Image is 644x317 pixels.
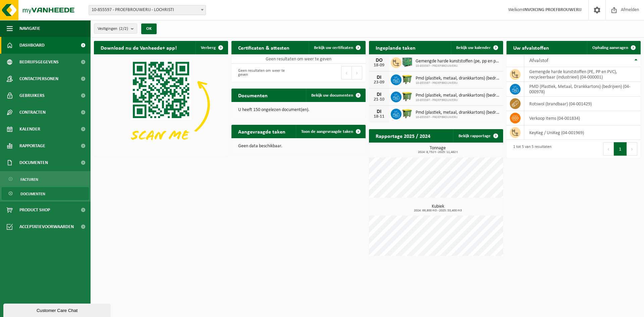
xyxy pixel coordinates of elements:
img: Download de VHEPlus App [94,54,228,155]
h2: Documenten [231,89,274,102]
span: Dashboard [19,37,45,54]
td: PMD (Plastiek, Metaal, Drankkartons) (bedrijven) (04-000978) [524,82,641,97]
a: Bekijk uw documenten [306,89,365,102]
span: Ophaling aanvragen [592,46,628,50]
span: Contracten [19,104,46,121]
h2: Ingeplande taken [369,41,422,54]
p: Geen data beschikbaar. [238,144,359,149]
span: Acceptatievoorwaarden [19,218,74,235]
td: KeyKeg / UniKeg (04-001969) [524,125,641,140]
button: 1 [614,142,627,156]
div: DI [372,92,386,97]
h3: Kubiek [372,204,503,212]
span: Vestigingen [98,24,128,34]
div: 21-10 [372,97,386,102]
img: PB-HB-1400-HPE-GN-01 [401,56,413,68]
button: Next [627,142,637,156]
h2: Download nu de Vanheede+ app! [94,41,183,54]
div: 18-11 [372,114,386,119]
img: WB-1100-HPE-GN-50 [401,91,413,102]
span: Bekijk uw kalender [456,46,491,50]
div: 23-09 [372,80,386,85]
a: Bekijk uw kalender [451,41,502,54]
span: 10-855597 - PROEFBROUWERIJ [416,115,500,119]
img: WB-1100-HPE-GN-50 [401,73,413,85]
span: Pmd (plastiek, metaal, drankkartons) (bedrijven) [416,93,500,98]
span: 2024: 8,732 t - 2025: 11,482 t [372,151,503,154]
td: gemengde harde kunststoffen (PE, PP en PVC), recycleerbaar (industrieel) (04-000001) [524,67,641,82]
a: Documenten [2,187,89,200]
span: 10-855597 - PROEFBROUWERIJ [416,64,500,68]
span: Afvalstof [529,58,548,63]
span: Bekijk uw documenten [311,93,353,98]
span: Contactpersonen [19,70,58,87]
div: DI [372,109,386,114]
span: Facturen [20,173,38,186]
div: DI [372,75,386,80]
button: Previous [341,66,352,80]
span: Rapportage [19,138,45,154]
span: Documenten [20,188,45,200]
h2: Uw afvalstoffen [506,41,556,54]
div: 18-09 [372,63,386,68]
h2: Certificaten & attesten [231,41,296,54]
span: Gemengde harde kunststoffen (pe, pp en pvc), recycleerbaar (industrieel) [416,59,500,64]
a: Bekijk uw certificaten [309,41,365,54]
button: Verberg [196,41,227,54]
button: Vestigingen(2/2) [94,23,137,34]
span: Kalender [19,121,40,138]
span: Pmd (plastiek, metaal, drankkartons) (bedrijven) [416,76,500,81]
span: 2024: 69,800 m3 - 2025: 53,400 m3 [372,209,503,212]
a: Facturen [2,173,89,186]
td: rotswol (brandbaar) (04-001429) [524,97,641,111]
span: Toon de aangevraagde taken [301,129,353,134]
span: Bedrijfsgegevens [19,54,59,70]
span: Gebruikers [19,87,45,104]
button: OK [141,23,157,34]
iframe: chat widget [3,302,112,317]
div: Geen resultaten om weer te geven [235,65,295,80]
span: Navigatie [19,20,40,37]
button: Previous [603,142,614,156]
h2: Rapportage 2025 / 2024 [369,129,437,142]
td: Geen resultaten om weer te geven [231,54,366,64]
span: 10-855597 - PROEFBROUWERIJ [416,98,500,102]
div: DO [372,58,386,63]
span: Documenten [19,154,48,171]
button: Next [352,66,362,80]
p: U heeft 150 ongelezen document(en). [238,108,359,112]
span: 10-855597 - PROEFBROUWERIJ - LOCHRISTI [89,5,206,15]
count: (2/2) [119,27,128,31]
span: 10-855597 - PROEFBROUWERIJ [416,81,500,85]
a: Toon de aangevraagde taken [296,125,365,138]
span: 10-855597 - PROEFBROUWERIJ - LOCHRISTI [89,5,206,15]
span: Bekijk uw certificaten [314,46,353,50]
span: Product Shop [19,202,50,218]
div: 1 tot 5 van 5 resultaten [510,142,551,156]
img: WB-1100-HPE-GN-50 [401,108,413,119]
h3: Tonnage [372,146,503,154]
a: Bekijk rapportage [453,129,502,143]
strong: INVOICING PROEFBROUWERIJ [523,7,582,12]
span: Pmd (plastiek, metaal, drankkartons) (bedrijven) [416,110,500,115]
td: verkoop items (04-001834) [524,111,641,125]
h2: Aangevraagde taken [231,125,292,138]
a: Ophaling aanvragen [587,41,640,54]
span: Verberg [201,46,216,50]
